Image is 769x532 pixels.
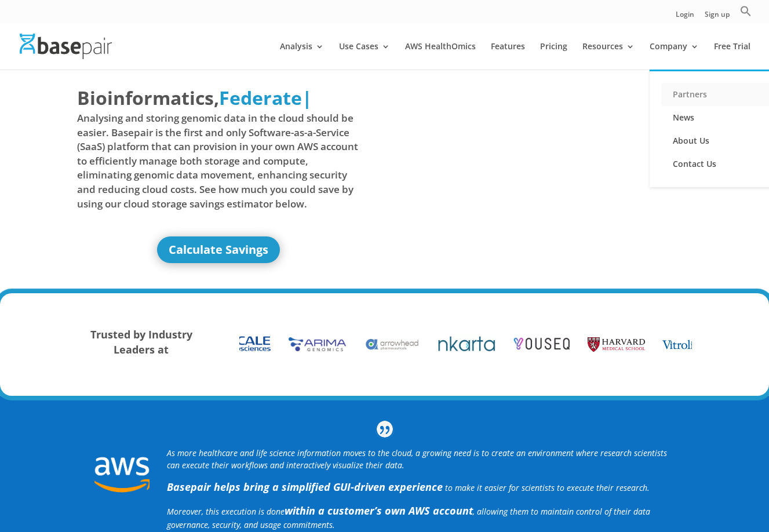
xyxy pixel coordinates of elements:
[540,42,567,70] a: Pricing
[167,447,667,471] i: As more healthcare and life science information moves to the cloud, a growing need is to create a...
[405,42,476,70] a: AWS HealthOmics
[491,42,525,70] a: Features
[740,5,752,23] a: Search Icon Link
[219,85,302,110] span: Federate
[20,34,112,59] img: Basepair
[77,111,360,211] span: Analysing and storing genomic data in the cloud should be easier. Basepair is the first and only ...
[302,85,312,110] span: |
[90,327,192,356] strong: Trusted by Industry Leaders at
[393,85,676,244] iframe: Basepair - NGS Analysis Simplified
[705,11,730,23] a: Sign up
[650,42,699,70] a: Company
[280,42,324,70] a: Analysis
[339,42,390,70] a: Use Cases
[285,504,473,518] b: within a customer’s own AWS account
[714,42,750,70] a: Free Trial
[167,480,443,494] strong: Basepair helps bring a simplified GUI-driven experience
[740,5,752,17] svg: Search
[676,11,694,23] a: Login
[157,236,280,263] a: Calculate Savings
[582,42,635,70] a: Resources
[167,506,650,530] span: Moreover, this execution is done , allowing them to maintain control of their data governance, se...
[445,482,650,493] span: to make it easier for scientists to execute their research.
[546,449,755,518] iframe: Drift Widget Chat Controller
[77,85,219,111] span: Bioinformatics,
